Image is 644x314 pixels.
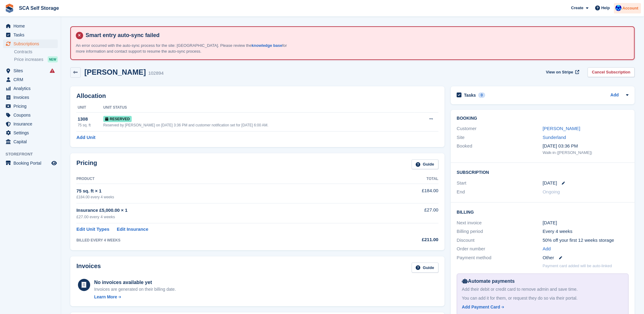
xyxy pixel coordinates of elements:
div: Walk-in ([PERSON_NAME]) [543,150,629,156]
span: Analytics [13,84,50,93]
th: Total [371,174,439,184]
div: 75 sq. ft × 1 [76,188,371,195]
div: NEW [48,56,58,62]
div: £27.00 every 4 weeks [76,214,371,220]
a: menu [3,39,58,48]
a: menu [3,22,58,30]
span: Booking Portal [13,159,50,167]
img: stora-icon-8386f47178a22dfd0bd8f6a31ec36ba5ce8667c1dd55bd0f319d3a0aa187defe.svg [5,4,14,13]
a: menu [3,31,58,39]
div: [DATE] 03:36 PM [543,143,629,150]
a: Edit Unit Types [76,226,109,233]
span: Create [571,5,583,11]
a: [PERSON_NAME] [543,126,580,131]
h4: Smart entry auto-sync failed [83,32,629,39]
div: 102894 [148,70,164,77]
div: Start [457,180,543,187]
a: menu [3,66,58,75]
a: Cancel Subscription [588,67,635,77]
div: Other [543,254,629,261]
div: 50% off your first 12 weeks storage [543,237,629,244]
h2: Pricing [76,159,97,170]
a: menu [3,93,58,102]
th: Product [76,174,371,184]
span: Invoices [13,93,50,102]
div: £211.00 [371,236,439,243]
span: Account [623,5,638,11]
a: menu [3,111,58,119]
p: An error occurred with the auto-sync process for the site: [GEOGRAPHIC_DATA]. Please review the f... [76,43,290,54]
div: No invoices available yet [94,279,176,286]
a: Guide [412,263,439,273]
span: Sites [13,66,50,75]
span: Insurance [13,120,50,128]
span: Capital [13,137,50,146]
a: menu [3,84,58,93]
div: £184.00 every 4 weeks [76,194,371,200]
span: Coupons [13,111,50,119]
a: Contracts [14,49,58,55]
h2: Tasks [464,92,476,98]
h2: Subscription [457,169,629,175]
a: Sunderland [543,135,566,140]
div: Customer [457,125,543,132]
div: Billing period [457,228,543,235]
span: Reserved [103,116,132,122]
div: Insurance £5,000.00 × 1 [76,207,371,214]
a: Edit Insurance [117,226,148,233]
td: £184.00 [371,184,439,203]
th: Unit [76,103,103,113]
div: Add their debit or credit card to remove admin and save time. [462,286,624,293]
a: Add Unit [76,134,95,141]
a: menu [3,129,58,137]
img: Kelly Neesham [616,5,622,11]
a: Learn More [94,294,176,300]
div: Invoices are generated on their billing date. [94,286,176,293]
span: View on Stripe [546,69,573,75]
div: Booked [457,143,543,155]
td: £27.00 [371,203,439,223]
span: Tasks [13,31,50,39]
a: Add [611,92,619,99]
h2: [PERSON_NAME] [84,68,146,76]
span: Ongoing [543,189,560,194]
a: Add Payment Card [462,304,621,310]
div: 75 sq. ft [78,122,103,128]
span: CRM [13,75,50,84]
a: SCA Self Storage [17,3,61,13]
span: Price increases [14,57,43,62]
div: Reserved by [PERSON_NAME] on [DATE] 3:36 PM and customer notification set for [DATE] 6:00 AM. [103,122,414,128]
a: Price increases NEW [14,56,58,63]
div: Discount [457,237,543,244]
span: Storefront [6,151,61,157]
a: menu [3,120,58,128]
h2: Billing [457,209,629,215]
h2: Allocation [76,92,439,99]
div: Learn More [94,294,117,300]
span: Home [13,22,50,30]
div: Next invoice [457,219,543,226]
h2: Booking [457,116,629,121]
div: Order number [457,245,543,252]
div: [DATE] [543,219,629,226]
div: Add Payment Card [462,304,500,310]
div: 0 [478,92,485,98]
a: View on Stripe [544,67,581,77]
a: menu [3,102,58,110]
a: menu [3,75,58,84]
div: Every 4 weeks [543,228,629,235]
i: Smart entry sync failures have occurred [50,68,55,73]
span: Settings [13,129,50,137]
span: Subscriptions [13,39,50,48]
div: End [457,189,543,196]
time: 2025-08-23 00:00:00 UTC [543,180,557,187]
a: Guide [412,159,439,170]
div: You can add it for them, or request they do so via their portal. [462,295,624,301]
div: BILLED EVERY 4 WEEKS [76,237,371,243]
th: Unit Status [103,103,414,113]
div: Payment method [457,254,543,261]
h2: Invoices [76,263,101,273]
a: Add [543,245,551,252]
a: menu [3,137,58,146]
p: Payment card added will be auto-linked [543,263,612,269]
